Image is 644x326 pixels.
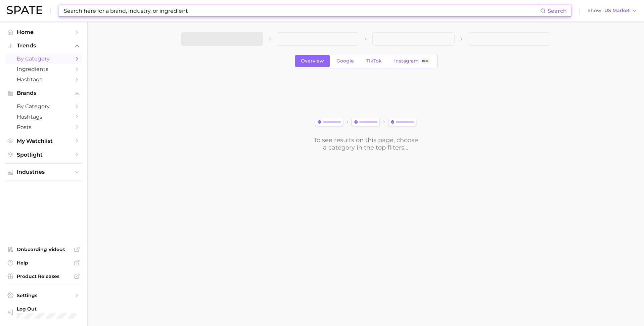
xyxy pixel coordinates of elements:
span: Help [17,260,71,266]
a: Hashtags [5,74,82,85]
span: Onboarding Videos [17,246,71,252]
a: Settings [5,290,82,300]
a: Onboarding Videos [5,244,82,254]
a: Posts [5,122,82,132]
input: Search here for a brand, industry, or ingredient [63,5,540,16]
span: by Category [17,103,71,110]
span: Overview [301,58,324,64]
div: To see results on this page, choose a category in the top filters... [313,136,418,151]
span: US Market [604,9,630,12]
img: svg%3e [313,117,418,128]
a: Overview [295,55,330,67]
a: Log out. Currently logged in with e-mail alyssa@spate.nyc. [5,304,82,321]
a: Help [5,258,82,268]
a: Hashtags [5,112,82,122]
span: Hashtags [17,76,71,83]
span: Trends [17,43,71,49]
span: by Category [17,55,71,62]
span: Instagram [394,58,419,64]
span: Hashtags [17,114,71,120]
span: Home [17,29,71,35]
span: Search [548,8,567,14]
a: by Category [5,53,82,64]
span: Brands [17,90,71,96]
span: Ingredients [17,66,71,72]
a: TikTok [361,55,387,67]
a: Spotlight [5,150,82,160]
button: Industries [5,167,82,177]
a: My Watchlist [5,136,82,146]
button: ShowUS Market [586,6,639,15]
span: Product Releases [17,273,71,279]
img: SPATE [7,6,42,14]
a: Google [331,55,360,67]
button: Trends [5,41,82,51]
span: TikTok [366,58,382,64]
span: Show [588,9,602,12]
span: Log Out [17,306,77,312]
button: Brands [5,88,82,98]
span: My Watchlist [17,138,71,144]
span: Industries [17,169,71,175]
span: Settings [17,292,71,298]
span: Spotlight [17,152,71,158]
a: Home [5,27,82,37]
a: by Category [5,101,82,112]
span: Google [336,58,354,64]
span: Posts [17,124,71,130]
a: InstagramBeta [388,55,436,67]
span: Beta [422,58,428,64]
a: Product Releases [5,271,82,281]
a: Ingredients [5,64,82,74]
